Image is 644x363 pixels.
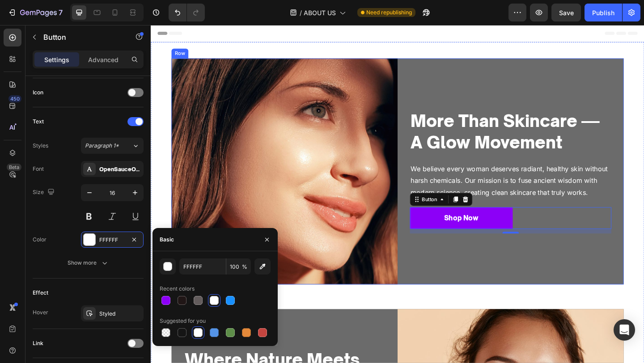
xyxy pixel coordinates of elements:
div: Effect [33,289,48,297]
p: Advanced [88,55,119,64]
div: Styles [33,142,48,150]
p: Button [43,32,119,42]
button: Show more [33,255,144,271]
button: <p>Shop Now</p> [282,198,394,222]
div: Suggested for you [160,317,206,325]
div: Text [33,118,44,126]
div: OpenSauceOne [99,165,141,173]
button: Publish [585,4,622,21]
iframe: Design area [151,25,644,363]
p: We believe every woman deserves radiant, healthy skin without harsh chemicals. Our mission is to ... [283,150,500,188]
div: Recent colors [160,285,195,293]
div: Show more [68,258,109,267]
p: Settings [44,55,69,64]
p: Shop Now [319,203,356,216]
div: Styled [99,310,141,318]
div: Font [33,165,44,173]
div: 450 [8,95,21,102]
button: Save [551,4,581,21]
input: Eg: FFFFFF [179,258,226,274]
div: Open Intercom Messenger [614,319,635,341]
div: Row [24,27,39,35]
div: Hover [33,308,48,317]
div: Button [293,186,313,194]
div: Link [33,339,43,347]
div: Basic [160,236,174,244]
span: ABOUT US [304,8,336,17]
strong: More Than Skincare — A Glow Movement [283,93,488,138]
span: % [242,263,247,271]
div: Size [33,186,56,198]
div: FFFFFF [99,236,125,244]
button: 7 [4,4,67,21]
span: Need republishing [366,8,412,17]
div: Publish [592,8,614,17]
p: 7 [59,7,63,18]
div: Undo/Redo [169,4,205,21]
span: Save [559,9,574,17]
span: Paragraph 1* [85,142,119,150]
button: Paragraph 1* [81,138,144,154]
div: Icon [33,89,43,97]
div: Beta [7,164,21,171]
div: Color [33,236,47,244]
span: / [300,8,302,17]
